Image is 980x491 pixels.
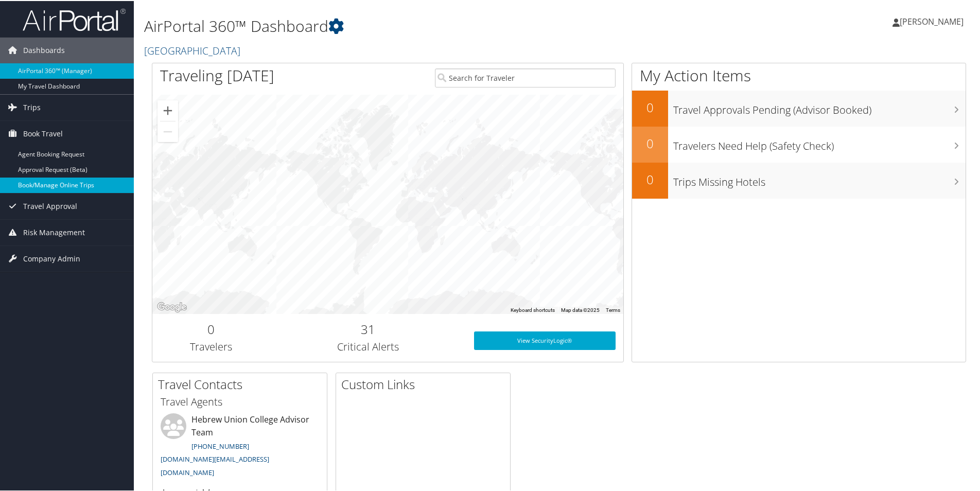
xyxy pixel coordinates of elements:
[144,14,697,36] h1: AirPortal 360™ Dashboard
[632,170,668,187] h2: 0
[23,94,41,119] span: Trips
[23,219,85,244] span: Risk Management
[632,126,966,162] a: 0Travelers Need Help (Safety Check)
[632,90,966,126] a: 0Travel Approvals Pending (Advisor Booked)
[474,330,616,349] a: View SecurityLogic®
[632,162,966,198] a: 0Trips Missing Hotels
[160,339,262,353] h3: Travelers
[632,134,668,151] h2: 0
[160,320,262,337] h2: 0
[157,120,178,141] button: Zoom out
[511,306,555,313] button: Keyboard shortcuts
[191,441,249,450] a: [PHONE_NUMBER]
[158,375,327,392] h2: Travel Contacts
[632,64,966,85] h1: My Action Items
[632,98,668,115] h2: 0
[155,300,189,313] a: Open this area in Google Maps (opens a new window)
[673,133,966,152] h3: Travelers Need Help (Safety Check)
[161,394,319,408] h3: Travel Agents
[23,37,65,62] span: Dashboards
[278,339,459,353] h3: Critical Alerts
[23,192,77,218] span: Travel Approval
[144,43,243,57] a: [GEOGRAPHIC_DATA]
[23,7,126,31] img: airportal-logo.png
[341,375,510,392] h2: Custom Links
[673,169,966,188] h3: Trips Missing Hotels
[161,453,269,476] a: [DOMAIN_NAME][EMAIL_ADDRESS][DOMAIN_NAME]
[23,245,80,271] span: Company Admin
[435,67,616,86] input: Search for Traveler
[900,15,964,26] span: [PERSON_NAME]
[892,5,974,36] a: [PERSON_NAME]
[155,300,189,313] img: Google
[606,306,620,312] a: Terms (opens in new tab)
[160,64,274,85] h1: Traveling [DATE]
[561,306,600,312] span: Map data ©2025
[278,320,459,337] h2: 31
[23,120,63,146] span: Book Travel
[157,99,178,120] button: Zoom in
[673,97,966,116] h3: Travel Approvals Pending (Advisor Booked)
[155,412,324,481] li: Hebrew Union College Advisor Team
